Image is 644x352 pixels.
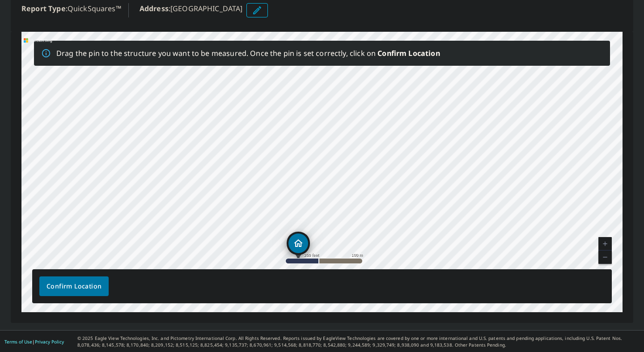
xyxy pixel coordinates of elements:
p: Drag the pin to the structure you want to be measured. Once the pin is set correctly, click on [56,48,440,59]
span: Confirm Location [47,281,102,292]
div: Dropped pin, building 1, Residential property, Cedar Elm Dr San Antonio, TX 78230 [287,232,310,259]
p: © 2025 Eagle View Technologies, Inc. and Pictometry International Corp. All Rights Reserved. Repo... [77,335,640,348]
p: : [GEOGRAPHIC_DATA] [140,3,243,17]
a: Current Level 17, Zoom In [598,237,612,250]
p: : QuickSquares™ [21,3,121,17]
a: Current Level 17, Zoom Out [598,250,612,264]
b: Address [140,4,169,13]
p: | [4,339,64,344]
a: Privacy Policy [35,339,64,345]
a: Terms of Use [4,339,32,345]
b: Confirm Location [377,48,440,58]
b: Report Type [21,4,66,13]
button: Confirm Location [39,276,109,296]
